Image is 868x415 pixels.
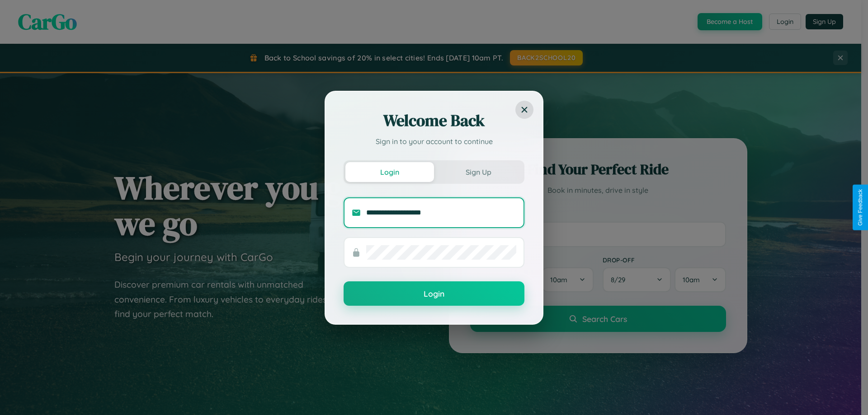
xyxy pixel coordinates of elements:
[857,189,863,226] div: Give Feedback
[434,162,523,182] button: Sign Up
[344,110,524,131] h2: Welcome Back
[344,136,524,147] p: Sign in to your account to continue
[345,162,434,182] button: Login
[344,281,524,306] button: Login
